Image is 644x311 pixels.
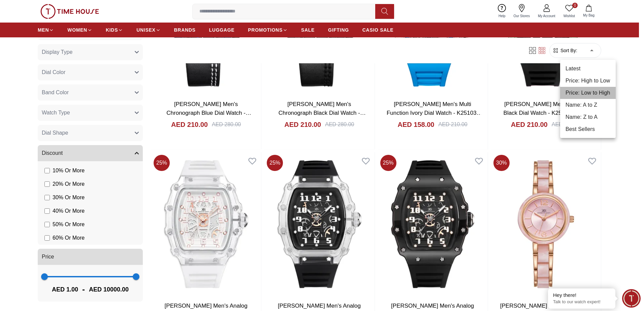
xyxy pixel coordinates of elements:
li: Name: A to Z [560,99,616,111]
li: Price: High to Low [560,75,616,87]
li: Price: Low to High [560,87,616,99]
p: Talk to our watch expert! [553,299,610,305]
li: Latest [560,63,616,75]
li: Best Sellers [560,123,616,135]
div: Chat Widget [622,289,641,308]
li: Name: Z to A [560,111,616,123]
div: Hey there! [553,292,610,299]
